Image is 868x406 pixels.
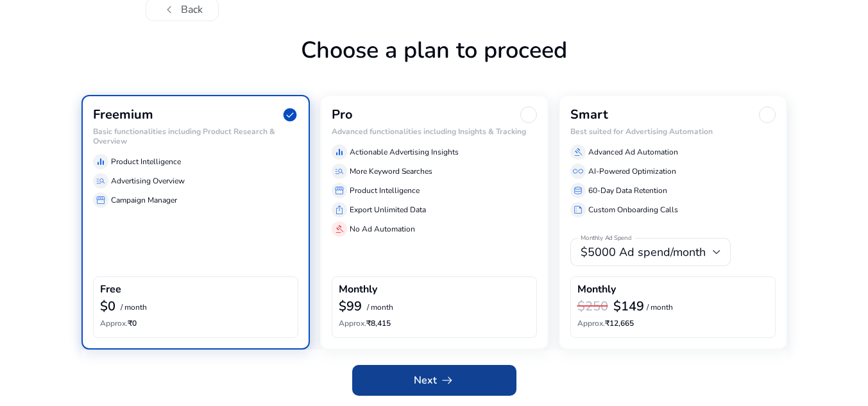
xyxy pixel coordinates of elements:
[350,165,432,177] p: More Keyword Searches
[339,319,530,328] h6: ₹8,415
[332,127,537,136] h6: Advanced functionalities including Insights & Tracking
[439,373,455,388] span: arrow_right_alt
[573,205,583,215] span: summarize
[111,175,185,187] p: Advertising Overview
[121,303,147,312] p: / month
[334,205,345,215] span: ios_share
[334,147,345,157] span: equalizer
[350,204,426,216] p: Export Unlimited Data
[100,298,115,315] b: $0
[332,107,353,123] h3: Pro
[339,283,377,296] h4: Monthly
[613,298,644,315] b: $149
[350,146,459,158] p: Actionable Advertising Insights
[93,107,153,123] h3: Freemium
[588,165,676,177] p: AI-Powered Optimization
[573,166,583,176] span: all_inclusive
[414,373,455,388] span: Next
[570,127,776,136] h6: Best suited for Advertising Automation
[350,223,415,235] p: No Ad Automation
[111,194,177,206] p: Campaign Manager
[96,195,106,205] span: storefront
[573,147,583,157] span: gavel
[577,319,769,328] h6: ₹12,665
[339,298,362,315] b: $99
[282,106,298,123] span: check_circle
[93,127,298,146] h6: Basic functionalities including Product Research & Overview
[334,166,345,176] span: manage_search
[100,319,291,328] h6: ₹0
[100,283,121,296] h4: Free
[367,303,393,312] p: / month
[350,185,420,196] p: Product Intelligence
[581,234,631,243] mat-label: Monthly Ad Spend
[96,156,106,167] span: equalizer
[334,224,345,234] span: gavel
[588,185,667,196] p: 60-Day Data Retention
[588,204,678,216] p: Custom Onboarding Calls
[352,365,516,396] button: Nextarrow_right_alt
[581,244,706,260] span: $5000 Ad spend/month
[573,185,583,196] span: database
[647,303,673,312] p: / month
[111,156,181,167] p: Product Intelligence
[339,318,366,328] span: Approx.
[570,107,608,123] h3: Smart
[162,2,177,17] span: chevron_left
[577,283,616,296] h4: Monthly
[577,299,608,314] h3: $250
[96,176,106,186] span: manage_search
[81,37,787,95] h1: Choose a plan to proceed
[588,146,678,158] p: Advanced Ad Automation
[100,318,128,328] span: Approx.
[334,185,345,196] span: storefront
[577,318,605,328] span: Approx.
